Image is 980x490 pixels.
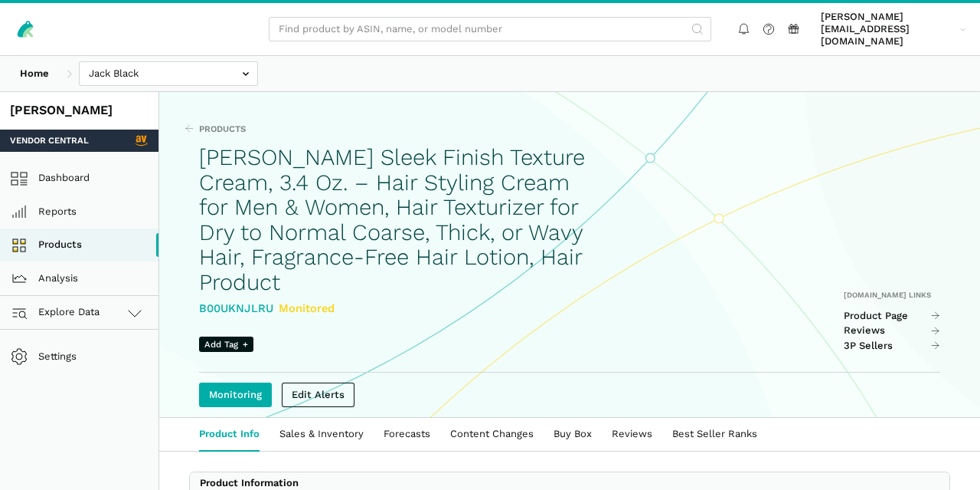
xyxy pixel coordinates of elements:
div: [DOMAIN_NAME] Links [844,290,940,300]
div: [PERSON_NAME] [10,102,149,120]
a: Reviews [844,324,940,337]
a: Forecasts [374,418,440,450]
span: Vendor Central [10,134,89,146]
input: Jack Black [79,61,258,87]
span: Monitored [279,301,335,315]
a: Products [185,123,247,135]
span: Products [199,123,246,135]
a: Content Changes [440,418,544,450]
a: 3P Sellers [844,340,940,352]
div: Product Information [200,477,299,489]
a: Product Info [189,418,269,450]
a: Home [10,61,59,87]
a: [PERSON_NAME][EMAIL_ADDRESS][DOMAIN_NAME] [816,8,971,51]
span: [PERSON_NAME][EMAIL_ADDRESS][DOMAIN_NAME] [821,11,955,48]
a: Best Seller Ranks [662,418,767,450]
span: Add Tag [199,337,253,352]
a: Reviews [602,418,662,450]
a: Buy Box [544,418,602,450]
span: Explore Data [15,304,100,322]
span: + [243,338,248,350]
div: B00UKNJLRU [199,300,597,317]
h1: [PERSON_NAME] Sleek Finish Texture Cream, 3.4 Oz. – Hair Styling Cream for Men & Women, Hair Text... [199,145,597,294]
a: Edit Alerts [282,383,354,408]
a: Sales & Inventory [269,418,374,450]
a: Product Page [844,310,940,322]
input: Find product by ASIN, name, or model number [269,17,711,42]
